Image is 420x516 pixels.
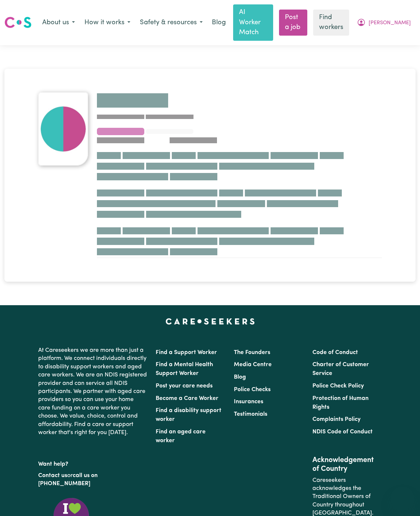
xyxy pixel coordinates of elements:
[38,457,147,468] p: Want help?
[156,408,221,422] a: Find a disability support worker
[80,15,135,30] button: How it works
[38,469,147,491] p: or
[37,15,80,30] button: About us
[166,318,255,324] a: Careseekers home page
[4,16,32,29] img: Careseekers logo
[313,10,349,36] a: Find workers
[352,15,416,30] button: My Account
[234,387,271,393] a: Police Checks
[234,362,272,368] a: Media Centre
[234,374,246,380] a: Blog
[135,15,207,30] button: Safety & resources
[279,10,307,36] a: Post a job
[234,399,263,405] a: Insurances
[38,343,147,440] p: At Careseekers we are more than just a platform. We connect individuals directly to disability su...
[4,14,32,31] a: Careseekers logo
[156,383,213,389] a: Post your care needs
[234,411,267,417] a: Testimonials
[156,429,206,444] a: Find an aged care worker
[38,473,67,479] a: Contact us
[312,429,373,435] a: NDIS Code of Conduct
[369,19,411,27] span: [PERSON_NAME]
[312,362,369,376] a: Charter of Customer Service
[312,416,361,422] a: Complaints Policy
[312,456,382,473] h2: Acknowledgement of Country
[312,350,358,356] a: Code of Conduct
[233,4,273,41] a: AI Worker Match
[391,487,414,510] iframe: Button to launch messaging window
[312,396,369,410] a: Protection of Human Rights
[312,383,364,389] a: Police Check Policy
[156,396,218,401] a: Become a Care Worker
[156,350,217,356] a: Find a Support Worker
[156,362,213,376] a: Find a Mental Health Support Worker
[234,350,270,356] a: The Founders
[207,15,230,31] a: Blog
